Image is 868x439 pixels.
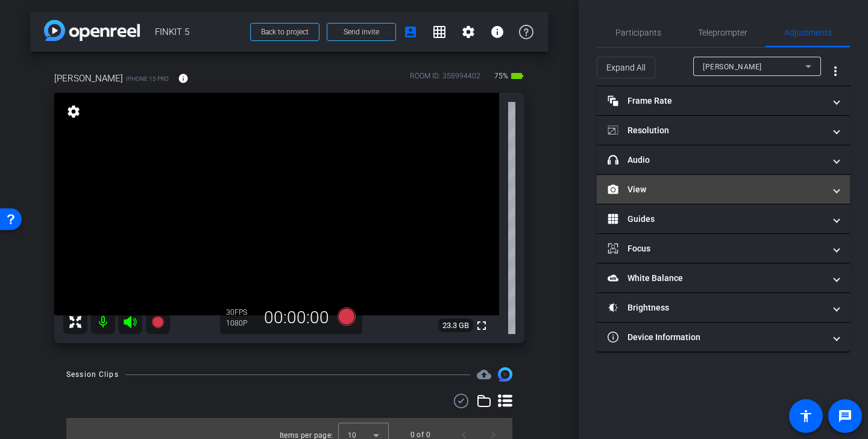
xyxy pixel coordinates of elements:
[597,116,850,145] mat-expansion-panel-header: Resolution
[234,308,247,317] span: FPS
[608,95,825,107] mat-panel-title: Frame Rate
[178,73,189,84] mat-icon: info
[226,318,256,328] div: 1080P
[44,20,140,41] img: app-logo
[256,308,337,328] div: 00:00:00
[498,367,512,382] img: Session clips
[597,57,655,78] button: Expand All
[608,213,825,226] mat-panel-title: Guides
[432,25,447,39] mat-icon: grid_on
[821,57,850,86] button: More Options for Adjustments Panel
[608,154,825,166] mat-panel-title: Audio
[410,71,480,88] div: ROOM ID: 358994402
[828,64,843,78] mat-icon: more_vert
[608,183,825,196] mat-panel-title: View
[703,63,762,71] span: [PERSON_NAME]
[608,272,825,285] mat-panel-title: White Balance
[403,25,418,39] mat-icon: account_box
[474,318,489,333] mat-icon: fullscreen
[608,331,825,344] mat-panel-title: Device Information
[615,28,661,37] span: Participants
[608,242,825,255] mat-panel-title: Focus
[838,409,852,423] mat-icon: message
[66,368,119,381] div: Session Clips
[490,25,505,39] mat-icon: info
[608,124,825,137] mat-panel-title: Resolution
[597,293,850,322] mat-expansion-panel-header: Brightness
[698,28,747,37] span: Teleprompter
[597,204,850,233] mat-expansion-panel-header: Guides
[438,318,473,333] span: 23.3 GB
[597,86,850,115] mat-expansion-panel-header: Frame Rate
[65,104,82,119] mat-icon: settings
[597,234,850,263] mat-expansion-panel-header: Focus
[492,66,510,86] span: 75%
[784,28,832,37] span: Adjustments
[608,302,825,314] mat-panel-title: Brightness
[54,72,123,85] span: [PERSON_NAME]
[597,264,850,292] mat-expansion-panel-header: White Balance
[261,28,309,36] span: Back to project
[344,27,379,37] span: Send invite
[597,323,850,352] mat-expansion-panel-header: Device Information
[126,74,169,83] span: iPhone 15 Pro
[461,25,476,39] mat-icon: settings
[510,69,524,83] mat-icon: battery_std
[597,145,850,174] mat-expansion-panel-header: Audio
[606,56,646,79] span: Expand All
[477,367,491,382] span: Destinations for your clips
[155,20,243,44] span: FINKIT 5
[799,409,813,423] mat-icon: accessibility
[327,23,396,41] button: Send invite
[226,308,256,317] div: 30
[477,367,491,382] mat-icon: cloud_upload
[250,23,319,41] button: Back to project
[597,175,850,204] mat-expansion-panel-header: View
